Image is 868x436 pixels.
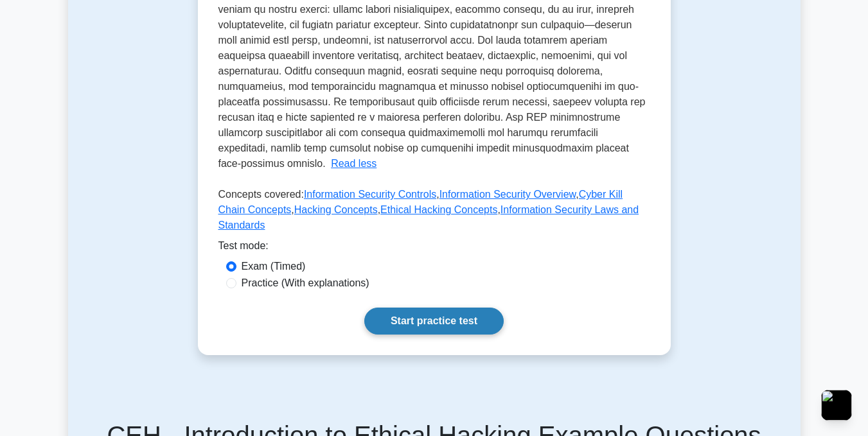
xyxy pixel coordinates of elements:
div: Test mode: [218,238,650,259]
label: Exam (Timed) [242,259,306,274]
a: Information Security Overview [439,189,576,200]
a: Start practice test [364,308,504,335]
p: Concepts covered: , , , , , [218,187,650,238]
label: Practice (With explanations) [242,275,369,291]
a: Information Security Controls [304,189,436,200]
a: Ethical Hacking Concepts [380,204,497,215]
button: Read less [331,156,376,171]
a: Hacking Concepts [294,204,378,215]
